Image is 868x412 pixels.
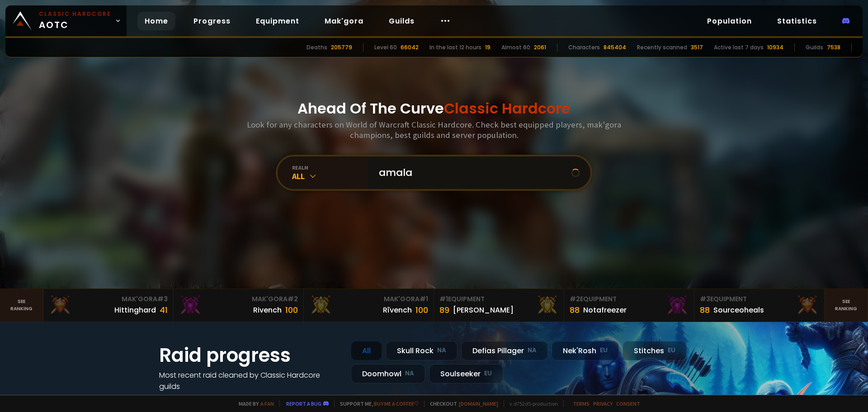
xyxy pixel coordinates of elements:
[691,43,703,52] div: 3517
[137,12,175,30] a: Home
[700,294,710,303] span: # 3
[604,43,626,52] div: 845404
[453,304,514,316] div: [PERSON_NAME]
[700,304,710,316] div: 88
[292,164,368,171] div: realm
[444,98,571,118] span: Classic Hardcore
[439,304,449,316] div: 89
[568,43,600,52] div: Characters
[304,289,434,322] a: Mak'Gora#1Rîvench100
[504,400,558,407] span: v. d752d5 - production
[623,341,687,360] div: Stitches
[179,294,298,304] div: Mak'Gora
[288,294,298,303] span: # 2
[401,43,419,52] div: 66042
[351,364,425,384] div: Doomhowl
[570,294,689,304] div: Equipment
[484,369,492,378] small: EU
[501,43,530,52] div: Almost 60
[373,156,571,189] input: Search a character...
[386,341,458,360] div: Skull Rock
[564,289,694,322] a: #2Equipment88Notafreezer
[297,98,571,119] h1: Ahead Of The Curve
[186,12,238,30] a: Progress
[534,43,546,52] div: 2061
[420,294,428,303] span: # 1
[459,400,498,407] a: [DOMAIN_NAME]
[49,294,168,304] div: Mak'Gora
[570,294,580,303] span: # 2
[374,400,419,407] a: Buy me a coffee
[157,294,168,303] span: # 3
[39,10,111,18] small: Classic Hardcore
[429,43,481,52] div: In the last 12 hours
[827,43,840,52] div: 7538
[260,400,274,407] a: a fan
[439,294,558,304] div: Equipment
[292,171,368,181] div: All
[309,294,428,304] div: Mak'Gora
[331,43,352,52] div: 205779
[114,304,156,316] div: Hittinghard
[285,304,298,316] div: 100
[637,43,687,52] div: Recently scanned
[317,12,371,30] a: Mak'gora
[806,43,823,52] div: Guilds
[570,304,580,316] div: 88
[405,369,414,378] small: NA
[43,289,174,322] a: Mak'Gora#3Hittinghard41
[424,400,498,407] span: Checkout
[243,119,625,140] h3: Look for any characters on World of Warcraft Classic Hardcore. Check best equipped players, mak'g...
[700,12,759,30] a: Population
[434,289,564,322] a: #1Equipment89[PERSON_NAME]
[429,364,503,384] div: Soulseeker
[174,289,304,322] a: Mak'Gora#2Rivench100
[159,341,340,369] h1: Raid progress
[39,10,111,32] span: AOTC
[668,346,675,355] small: EU
[439,294,448,303] span: # 1
[160,304,168,316] div: 41
[159,393,218,403] a: See all progress
[700,294,819,304] div: Equipment
[593,400,613,407] a: Privacy
[767,43,783,52] div: 10934
[461,341,548,360] div: Defias Pillager
[552,341,619,360] div: Nek'Rosh
[5,5,127,36] a: Classic HardcoreAOTC
[351,341,382,360] div: All
[159,369,340,392] h4: Most recent raid cleaned by Classic Hardcore guilds
[528,346,537,355] small: NA
[286,400,321,407] a: Report a bug
[714,43,764,52] div: Active last 7 days
[600,346,608,355] small: EU
[382,12,422,30] a: Guilds
[437,346,446,355] small: NA
[415,304,428,316] div: 100
[334,400,419,407] span: Support me,
[374,43,397,52] div: Level 60
[825,289,868,322] a: Seeranking
[249,12,307,30] a: Equipment
[694,289,825,322] a: #3Equipment88Sourceoheals
[383,304,412,316] div: Rîvench
[233,400,274,407] span: Made by
[573,400,590,407] a: Terms
[307,43,327,52] div: Deaths
[616,400,640,407] a: Consent
[713,304,764,316] div: Sourceoheals
[485,43,491,52] div: 19
[583,304,627,316] div: Notafreezer
[770,12,824,30] a: Statistics
[253,304,282,316] div: Rivench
